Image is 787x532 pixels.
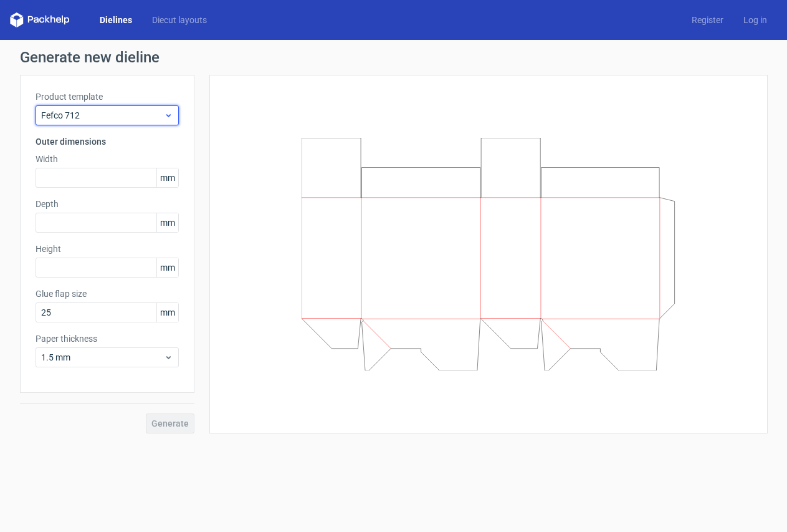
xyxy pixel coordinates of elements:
[36,135,179,148] h3: Outer dimensions
[156,213,178,232] span: mm
[20,50,768,65] h1: Generate new dieline
[156,258,178,277] span: mm
[36,243,179,255] label: Height
[733,14,777,26] a: Log in
[41,351,164,364] span: 1.5 mm
[682,14,733,26] a: Register
[90,14,142,26] a: Dielines
[41,109,164,122] span: Fefco 712
[36,288,179,300] label: Glue flap size
[36,153,179,165] label: Width
[36,90,179,103] label: Product template
[36,198,179,210] label: Depth
[36,332,179,345] label: Paper thickness
[156,303,178,322] span: mm
[142,14,217,26] a: Diecut layouts
[156,168,178,187] span: mm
